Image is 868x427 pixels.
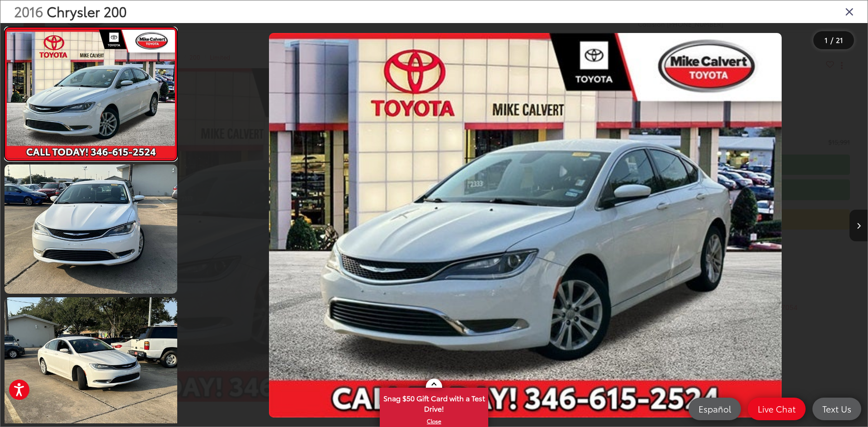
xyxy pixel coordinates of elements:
a: Text Us [812,398,861,420]
span: 2016 [14,1,43,21]
div: 2016 Chrysler 200 Limited 0 [183,33,868,418]
img: 2016 Chrysler 200 Limited [3,164,179,295]
span: / [830,37,834,43]
a: Live Chat [748,398,806,420]
button: Next image [849,210,868,241]
a: Español [689,398,741,420]
span: 1 [825,35,828,45]
span: 21 [836,35,843,45]
span: Text Us [818,403,856,414]
span: Chrysler 200 [47,1,127,21]
img: 2016 Chrysler 200 Limited [269,33,782,418]
img: 2016 Chrysler 200 Limited [5,30,176,158]
i: Close gallery [845,5,854,17]
span: Español [694,403,736,414]
span: Live Chat [753,403,800,414]
span: Snag $50 Gift Card with a Test Drive! [381,389,487,416]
